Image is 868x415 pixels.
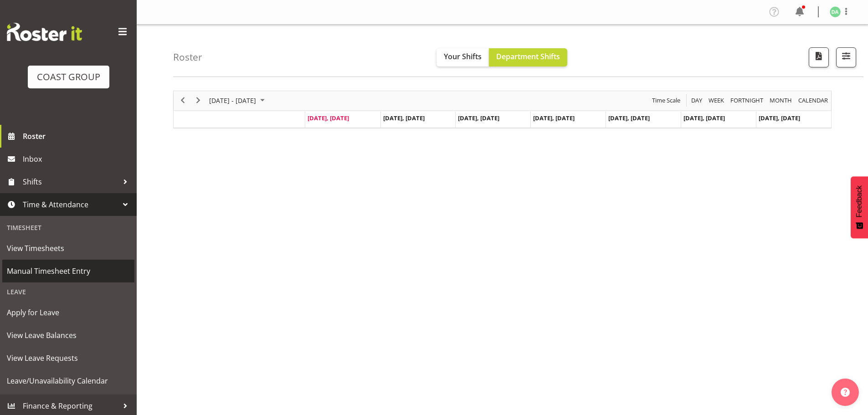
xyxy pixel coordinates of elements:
[2,347,134,369] a: View Leave Requests
[2,324,134,347] a: View Leave Balances
[7,306,130,319] span: Apply for Leave
[830,6,841,17] img: daniel-an1132.jpg
[23,152,132,166] span: Inbox
[2,237,134,260] a: View Timesheets
[836,47,856,67] button: Filter Shifts
[2,282,134,301] div: Leave
[23,129,132,143] span: Roster
[23,198,118,211] span: Time & Attendance
[173,52,202,62] h4: Roster
[7,328,130,342] span: View Leave Balances
[437,48,489,67] button: Your Shifts
[841,388,850,397] img: help-xxl-2.png
[809,47,829,67] button: Download a PDF of the roster according to the set date range.
[7,241,130,255] span: View Timesheets
[7,351,130,365] span: View Leave Requests
[489,48,567,67] button: Department Shifts
[23,175,118,189] span: Shifts
[7,264,130,278] span: Manual Timesheet Entry
[851,176,868,238] button: Feedback - Show survey
[855,185,863,217] span: Feedback
[2,260,134,282] a: Manual Timesheet Entry
[7,23,82,41] img: Rosterit website logo
[496,51,560,61] span: Department Shifts
[2,218,134,237] div: Timesheet
[2,369,134,392] a: Leave/Unavailability Calendar
[23,399,118,413] span: Finance & Reporting
[37,70,100,84] div: COAST GROUP
[444,51,482,61] span: Your Shifts
[7,374,130,388] span: Leave/Unavailability Calendar
[2,301,134,324] a: Apply for Leave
